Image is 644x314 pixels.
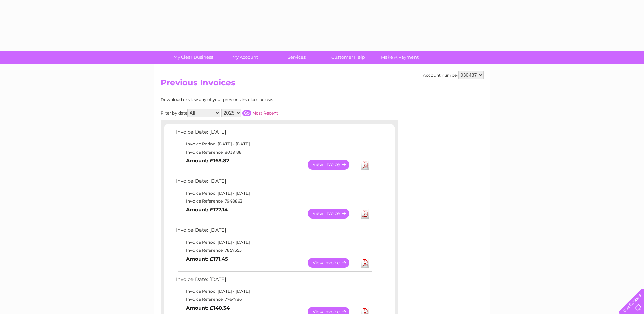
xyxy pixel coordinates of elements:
[308,209,357,219] a: View
[174,287,373,295] td: Invoice Period: [DATE] - [DATE]
[361,160,369,170] a: Download
[186,256,228,262] b: Amount: £171.45
[308,160,357,170] a: View
[161,109,339,117] div: Filter by date
[174,140,373,148] td: Invoice Period: [DATE] - [DATE]
[174,177,373,189] td: Invoice Date: [DATE]
[186,207,228,213] b: Amount: £177.14
[269,51,325,64] a: Services
[372,51,428,64] a: Make A Payment
[174,148,373,156] td: Invoice Reference: 8039188
[361,209,369,219] a: Download
[161,78,484,91] h2: Previous Invoices
[161,97,339,102] div: Download or view any of your previous invoices below.
[165,51,221,64] a: My Clear Business
[174,197,373,205] td: Invoice Reference: 7948863
[174,295,373,303] td: Invoice Reference: 7764786
[217,51,273,64] a: My Account
[186,305,230,311] b: Amount: £140.34
[174,189,373,197] td: Invoice Period: [DATE] - [DATE]
[361,258,369,268] a: Download
[186,158,229,164] b: Amount: £168.82
[174,226,373,238] td: Invoice Date: [DATE]
[320,51,376,64] a: Customer Help
[423,71,484,79] div: Account number
[308,258,357,268] a: View
[174,127,373,140] td: Invoice Date: [DATE]
[174,238,373,246] td: Invoice Period: [DATE] - [DATE]
[252,110,278,116] a: Most Recent
[174,246,373,255] td: Invoice Reference: 7857355
[174,275,373,287] td: Invoice Date: [DATE]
